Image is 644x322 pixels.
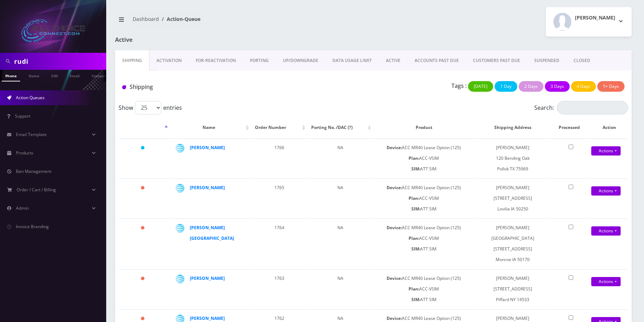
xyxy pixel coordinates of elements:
[189,50,243,71] a: FOR-REActivation
[475,269,551,309] td: [PERSON_NAME] [STREET_ADDRESS] Piffard NY 14533
[495,81,517,92] button: 1 Day
[15,113,30,119] span: Support
[591,277,621,286] a: Actions
[149,50,189,71] a: Activation
[409,195,419,201] b: Plan:
[66,70,83,81] a: Email
[475,219,551,269] td: [PERSON_NAME][GEOGRAPHIC_DATA] [STREET_ADDRESS] Monroe IA 50170
[387,315,402,321] b: Device:
[308,219,373,269] td: NA
[17,187,56,193] span: Order / Cart / Billing
[557,101,628,114] input: Search:
[308,139,373,178] td: NA
[468,81,493,92] button: [DATE]
[170,117,251,138] th: Name: activate to sort column ascending
[88,70,112,81] a: Company
[16,224,49,230] span: Invoice Branding
[409,155,419,161] b: Plan:
[251,219,307,269] td: 1764
[16,95,45,101] span: Action Queues
[519,81,543,92] button: 2 Days
[591,186,621,196] a: Actions
[190,225,234,241] a: [PERSON_NAME][GEOGRAPHIC_DATA]
[575,15,615,21] h2: [PERSON_NAME]
[534,101,628,114] label: Search:
[379,50,408,71] a: ACTIVE
[387,275,402,281] b: Device:
[308,179,373,218] td: NA
[16,131,47,137] span: Email Template
[119,101,182,114] label: Show entries
[451,81,467,90] p: Tags :
[591,226,621,236] a: Actions
[591,146,621,156] a: Actions
[119,117,170,138] th: : activate to sort column descending
[411,296,420,303] b: SIM:
[374,179,474,218] td: ACC MR40 Lease Option (125) ACC-VSIM ATT SIM
[190,185,225,191] a: [PERSON_NAME]
[115,12,368,32] nav: breadcrumb
[411,166,420,172] b: SIM:
[545,81,570,92] button: 3 Days
[16,205,29,211] span: Admin
[2,70,20,81] a: Phone
[251,139,307,178] td: 1766
[551,117,591,138] th: Processed: activate to sort column ascending
[135,101,161,114] select: Showentries
[308,117,373,138] th: Porting No. /DAC (?): activate to sort column ascending
[190,275,225,281] a: [PERSON_NAME]
[251,269,307,309] td: 1763
[243,50,276,71] a: PORTING
[115,50,149,71] a: Shipping
[408,50,466,71] a: ACCOUNTS PAST DUE
[122,85,126,89] img: Shipping
[190,315,225,321] a: [PERSON_NAME]
[48,70,61,81] a: SIM
[466,50,527,71] a: CUSTOMERS PAST DUE
[251,117,307,138] th: Order Number: activate to sort column ascending
[546,7,632,36] button: [PERSON_NAME]
[325,50,379,71] a: DATA USAGE LIMIT
[374,219,474,269] td: ACC MR40 Lease Option (125) ACC-VSIM ATT SIM
[374,269,474,309] td: ACC MR40 Lease Option (125) ACC-VSIM ATT SIM
[411,246,420,252] b: SIM:
[25,70,43,81] a: Name
[475,117,551,138] th: Shipping Address
[276,50,325,71] a: UP/DOWNGRADE
[387,185,402,191] b: Device:
[411,206,420,212] b: SIM:
[387,225,402,231] b: Device:
[597,81,625,92] button: 5+ Days
[374,139,474,178] td: ACC MR40 Lease Option (125) ACC-VSIM ATT SIM
[16,150,33,156] span: Products
[16,168,51,174] span: Ban Management
[190,145,225,151] a: [PERSON_NAME]
[308,269,373,309] td: NA
[251,179,307,218] td: 1765
[374,117,474,138] th: Product
[409,286,419,292] b: Plan:
[14,55,104,68] input: Search in Company
[159,15,200,23] li: Action-Queue
[409,235,419,241] b: Plan:
[566,50,597,71] a: CLOSED
[527,50,566,71] a: SUSPENDED
[133,16,159,22] a: Dashboard
[21,19,85,42] img: All Choice Connect
[387,145,402,151] b: Device:
[122,84,283,90] h1: Shipping
[571,81,596,92] button: 4 Days
[475,179,551,218] td: [PERSON_NAME] [STREET_ADDRESS] Lovilia IA 50250
[475,139,551,178] td: [PERSON_NAME] 120 Bending Oak Pollok TX 75969
[591,117,627,138] th: Action
[115,36,280,43] h1: Active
